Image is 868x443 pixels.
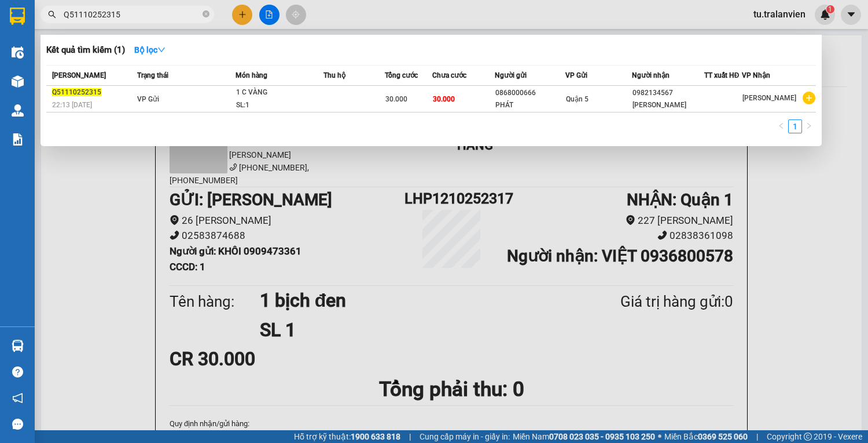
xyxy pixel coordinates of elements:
li: Next Page [802,119,816,133]
strong: Bộ lọc [134,45,165,55]
span: message [12,419,23,430]
span: TT xuất HĐ [704,71,740,79]
span: Q51110252315 [52,88,101,96]
b: Trà Lan Viên - Gửi khách hàng [71,17,115,132]
b: Trà Lan Viên [14,75,42,129]
span: Trạng thái [137,71,168,79]
span: 22:13 [DATE] [52,101,92,109]
div: SL: 1 [236,99,323,112]
div: [PERSON_NAME] [632,99,704,111]
span: left [778,122,785,129]
span: notification [12,393,23,404]
span: close-circle [203,10,209,17]
h3: Kết quả tìm kiếm ( 1 ) [46,44,125,56]
li: (c) 2017 [97,55,159,70]
img: warehouse-icon [12,104,24,117]
img: warehouse-icon [12,75,24,88]
span: Người gửi [495,71,527,79]
b: [DOMAIN_NAME] [97,44,159,53]
img: solution-icon [12,133,24,146]
div: PHÁT [495,99,564,111]
span: [PERSON_NAME] [52,71,106,79]
img: warehouse-icon [12,340,24,352]
span: 30.000 [385,95,407,103]
span: VP Gửi [565,71,587,79]
button: left [774,119,788,133]
span: Chưa cước [432,71,466,79]
span: right [806,122,812,129]
span: Tổng cước [385,71,418,79]
img: logo.jpg [126,14,153,42]
span: down [157,46,165,54]
li: Previous Page [774,119,788,133]
span: Quận 5 [566,95,589,103]
button: Bộ lọcdown [125,41,175,59]
span: close-circle [203,9,209,20]
span: 30.000 [433,95,455,103]
div: 0982134567 [632,87,704,99]
span: VP Gửi [137,95,159,103]
span: Món hàng [236,71,267,79]
img: logo-vxr [10,8,25,25]
span: question-circle [12,366,23,377]
span: Thu hộ [323,71,345,79]
div: 1 C VÀNG [236,86,323,99]
button: right [802,119,816,133]
span: plus-circle [803,92,815,104]
span: [PERSON_NAME] [742,94,796,102]
span: search [48,10,56,19]
input: Tìm tên, số ĐT hoặc mã đơn [64,8,200,21]
span: Người nhận [632,71,670,79]
li: 1 [788,119,802,133]
a: 1 [789,120,801,133]
div: 0868000666 [495,87,564,99]
span: VP Nhận [742,71,770,79]
img: warehouse-icon [12,46,24,59]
